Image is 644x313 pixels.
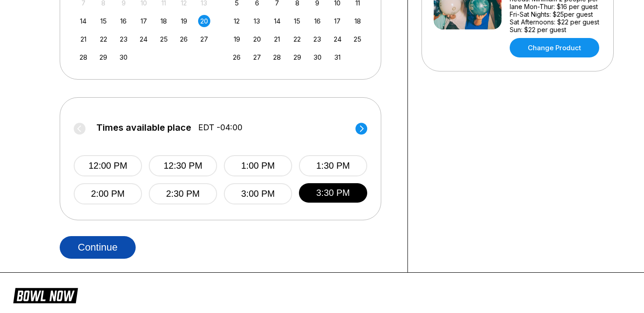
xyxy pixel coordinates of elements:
[351,33,364,45] div: Choose Saturday, October 25th, 2025
[178,15,190,27] div: Choose Friday, September 19th, 2025
[299,183,367,203] button: 3:30 PM
[118,33,130,45] div: Choose Tuesday, September 23rd, 2025
[311,33,323,45] div: Choose Thursday, October 23rd, 2025
[251,33,263,45] div: Choose Monday, October 20th, 2025
[137,15,150,27] div: Choose Wednesday, September 17th, 2025
[60,236,136,259] button: Continue
[291,15,303,27] div: Choose Wednesday, October 15th, 2025
[251,15,263,27] div: Choose Monday, October 13th, 2025
[231,15,243,27] div: Choose Sunday, October 12th, 2025
[158,15,170,27] div: Choose Thursday, September 18th, 2025
[158,33,170,45] div: Choose Thursday, September 25th, 2025
[331,33,344,45] div: Choose Friday, October 24th, 2025
[77,15,90,27] div: Choose Sunday, September 14th, 2025
[291,33,303,45] div: Choose Wednesday, October 22nd, 2025
[149,183,217,204] button: 2:30 PM
[74,183,142,204] button: 2:00 PM
[118,51,130,63] div: Choose Tuesday, September 30th, 2025
[198,15,210,27] div: Choose Saturday, September 20th, 2025
[331,51,344,63] div: Choose Friday, October 31st, 2025
[149,155,217,176] button: 12:30 PM
[178,33,190,45] div: Choose Friday, September 26th, 2025
[311,15,323,27] div: Choose Thursday, October 16th, 2025
[331,15,344,27] div: Choose Friday, October 17th, 2025
[77,51,90,63] div: Choose Sunday, September 28th, 2025
[198,123,242,133] span: EDT -04:00
[97,15,109,27] div: Choose Monday, September 15th, 2025
[224,183,292,204] button: 3:00 PM
[198,33,210,45] div: Choose Saturday, September 27th, 2025
[77,33,90,45] div: Choose Sunday, September 21st, 2025
[251,51,263,63] div: Choose Monday, October 27th, 2025
[271,51,283,63] div: Choose Tuesday, October 28th, 2025
[271,15,283,27] div: Choose Tuesday, October 14th, 2025
[311,51,323,63] div: Choose Thursday, October 30th, 2025
[137,33,150,45] div: Choose Wednesday, September 24th, 2025
[97,33,109,45] div: Choose Monday, September 22nd, 2025
[510,38,599,57] a: Change Product
[299,155,367,176] button: 1:30 PM
[351,15,364,27] div: Choose Saturday, October 18th, 2025
[291,51,303,63] div: Choose Wednesday, October 29th, 2025
[118,15,130,27] div: Choose Tuesday, September 16th, 2025
[271,33,283,45] div: Choose Tuesday, October 21st, 2025
[231,33,243,45] div: Choose Sunday, October 19th, 2025
[231,51,243,63] div: Choose Sunday, October 26th, 2025
[224,155,292,176] button: 1:00 PM
[74,155,142,176] button: 12:00 PM
[97,51,109,63] div: Choose Monday, September 29th, 2025
[96,123,191,133] span: Times available place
